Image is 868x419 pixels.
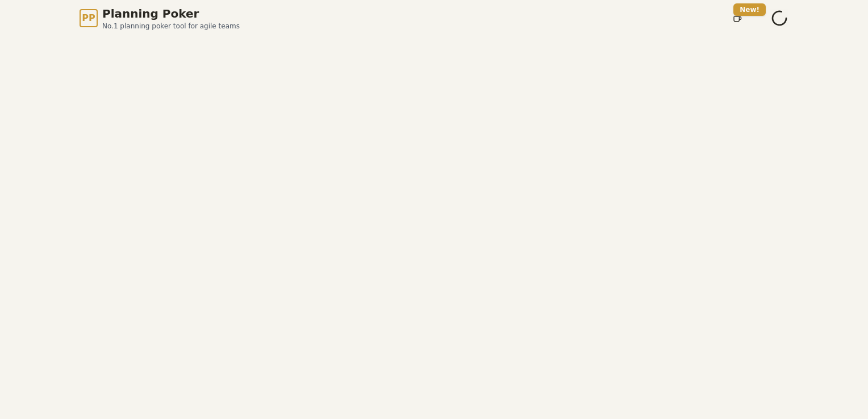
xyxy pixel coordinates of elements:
button: New! [727,8,748,28]
a: PPPlanning PokerNo.1 planning poker tool for agile teams [80,6,240,31]
span: Planning Poker [102,6,240,22]
div: New! [733,3,766,16]
span: No.1 planning poker tool for agile teams [102,22,240,31]
span: PP [82,11,95,25]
